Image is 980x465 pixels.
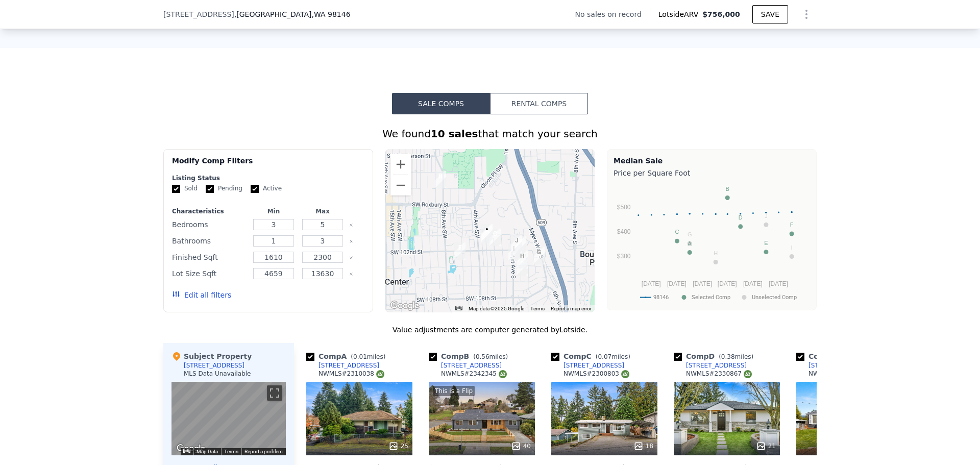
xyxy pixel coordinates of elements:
[752,294,797,301] text: Unselected Comp
[686,361,747,370] div: [STREET_ADDRESS]
[563,361,624,370] div: [STREET_ADDRESS]
[752,5,788,23] button: SAVE
[617,228,631,235] text: $400
[614,180,810,308] svg: A chart.
[688,240,692,247] text: A
[658,9,702,19] span: Lotside ARV
[388,299,422,312] a: Open this area in Google Maps (opens a new window)
[808,370,874,378] div: NWMLS # 2362367
[511,235,522,253] div: 10205 Occidental Ave S
[790,222,794,228] text: F
[206,184,242,193] label: Pending
[692,294,730,301] text: Selected Comp
[739,214,743,221] text: D
[318,370,384,378] div: NWMLS # 2310038
[388,299,422,312] img: Google
[575,9,650,19] div: No sales on record
[764,240,768,246] text: E
[267,385,282,401] button: Toggle fullscreen view
[349,256,353,260] button: Clear
[172,207,247,215] div: Characteristics
[251,184,282,193] label: Active
[688,231,692,237] text: G
[172,184,198,193] label: Sold
[429,361,502,370] a: [STREET_ADDRESS]
[349,223,353,227] button: Clear
[667,280,687,287] text: [DATE]
[621,370,629,378] img: NWMLS Logo
[441,370,507,378] div: NWMLS # 2342345
[433,386,475,396] div: This is a Flip
[224,449,238,454] a: Terms (opens in new tab)
[349,272,353,276] button: Clear
[796,361,869,370] a: [STREET_ADDRESS]
[769,280,788,287] text: [DATE]
[390,175,411,195] button: Zoom out
[675,229,679,235] text: C
[551,361,624,370] a: [STREET_ADDRESS]
[702,10,740,18] span: $756,000
[499,370,507,378] img: NWMLS Logo
[172,290,231,300] button: Edit all filters
[206,185,214,193] input: Pending
[674,351,757,361] div: Comp D
[511,441,531,451] div: 40
[172,266,247,281] div: Lot Size Sqft
[530,306,545,311] a: Terms (opens in new tab)
[163,325,817,335] div: Value adjustments are computer generated by Lotside .
[306,351,389,361] div: Comp A
[533,247,545,264] div: 318 S 104th St
[517,251,528,268] div: 10402 Occidental Ave S
[174,442,208,455] a: Open this area in Google Maps (opens a new window)
[791,244,793,251] text: I
[172,156,364,174] div: Modify Comp Filters
[455,306,462,310] button: Keyboard shortcuts
[171,351,252,361] div: Subject Property
[508,243,520,261] div: 10236 1st Ave S
[174,442,208,455] img: Google
[251,185,259,193] input: Active
[617,204,631,211] text: $500
[693,280,712,287] text: [DATE]
[163,127,817,141] div: We found that match your search
[481,224,493,241] div: 10022 3rd Ave SW
[172,217,247,232] div: Bedrooms
[469,306,524,311] span: Map data ©2025 Google
[674,361,747,370] a: [STREET_ADDRESS]
[808,361,869,370] div: [STREET_ADDRESS]
[353,353,367,360] span: 0.01
[172,185,180,193] input: Sold
[563,370,629,378] div: NWMLS # 2300803
[172,234,247,248] div: Bathrooms
[171,382,286,455] div: Street View
[718,280,737,287] text: [DATE]
[592,353,634,360] span: ( miles)
[184,361,244,370] div: [STREET_ADDRESS]
[251,207,296,215] div: Min
[490,93,588,114] button: Rental Comps
[431,128,478,140] strong: 10 sales
[435,171,446,188] div: 9257 8th Ave SW
[617,253,631,260] text: $300
[349,239,353,243] button: Clear
[796,4,817,25] button: Show Options
[714,250,718,256] text: H
[163,9,234,19] span: [STREET_ADDRESS]
[300,207,345,215] div: Max
[551,351,634,361] div: Comp C
[318,361,379,370] div: [STREET_ADDRESS]
[388,441,408,451] div: 25
[469,353,512,360] span: ( miles)
[796,351,879,361] div: Comp E
[347,353,389,360] span: ( miles)
[744,370,752,378] img: NWMLS Logo
[598,353,611,360] span: 0.07
[376,370,384,378] img: NWMLS Logo
[515,236,526,254] div: 10208 Occidental Ave S
[306,361,379,370] a: [STREET_ADDRESS]
[551,306,592,311] a: Report a map error
[183,449,190,453] button: Keyboard shortcuts
[454,242,465,260] div: 10227 6th Ave SW
[726,186,729,192] text: B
